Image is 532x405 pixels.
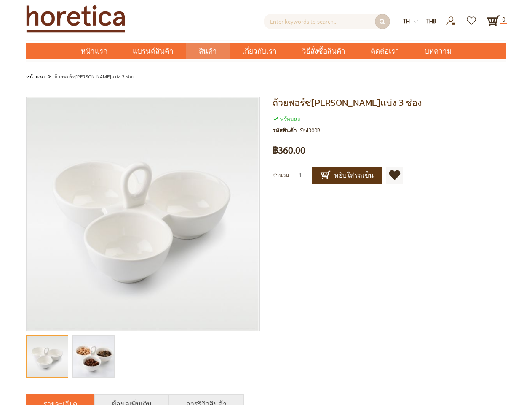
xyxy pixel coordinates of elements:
[230,43,289,59] a: เกี่ยวกับเรา
[386,167,403,184] a: เพิ่มไปยังรายการโปรด
[242,43,277,60] span: เกี่ยวกับเรา
[500,14,507,24] span: 0
[302,43,345,60] span: วิธีสั่งซื้อสินค้า
[403,17,410,24] span: th
[412,43,464,59] a: บทความ
[46,72,135,82] li: ถ้วยพอร์ซ[PERSON_NAME]แบ่ง 3 ช่อง
[26,72,45,81] a: หน้าแรก
[26,331,72,382] div: ถ้วยพอร์ซเลนแบ่ง 3 ช่อง
[414,19,418,24] img: dropdown-icon.svg
[273,115,300,122] span: พร้อมส่ง
[120,43,186,59] a: แบรนด์สินค้า
[72,331,115,382] div: snack dish,section dish,dip dish, ชามใส่อาหารว่าง, ชามใส่ซอสเครื่องปรุง
[425,43,452,60] span: บทความ
[81,46,107,57] span: หน้าแรก
[273,146,305,155] span: ฿360.00
[358,43,412,59] a: ติดต่อเรา
[371,43,399,60] span: ติดต่อเรา
[273,171,289,178] span: จำนวน
[289,43,358,59] a: วิธีสั่งซื้อสินค้า
[186,43,230,59] a: สินค้า
[312,167,382,184] button: หยิบใส่รถเข็น
[68,43,120,59] a: หน้าแรก
[133,43,174,60] span: แบรนด์สินค้า
[199,43,217,60] span: สินค้า
[62,336,124,377] img: snack dish,section dish,dip dish, ชามใส่อาหารว่าง, ชามใส่ซอสเครื่องปรุง
[26,5,125,33] img: Horetica.com
[441,14,462,21] a: เข้าสู่ระบบ
[320,170,374,180] span: หยิบใส่รถเข็น
[273,126,300,135] strong: รหัสสินค้า
[26,97,259,331] img: ถ้วยพอร์ซเลนแบ่ง 3 ช่อง
[300,126,321,135] div: SY4300B
[273,96,422,110] span: ถ้วยพอร์ซ[PERSON_NAME]แบ่ง 3 ช่อง
[462,14,482,21] a: รายการโปรด
[487,14,500,27] a: 0
[426,17,436,24] span: THB
[273,114,506,124] div: สถานะของสินค้า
